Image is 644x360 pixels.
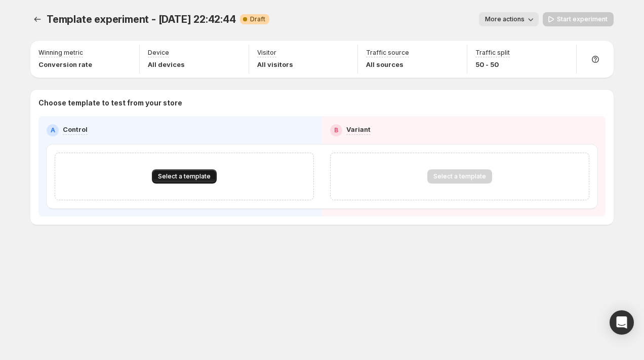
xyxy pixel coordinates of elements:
[334,126,338,134] h2: B
[51,126,55,134] h2: A
[257,49,276,57] p: Visitor
[485,15,525,23] span: More actions
[366,59,409,69] p: All sources
[475,49,510,57] p: Traffic split
[475,59,510,69] p: 50 - 50
[366,49,409,57] p: Traffic source
[479,12,539,26] button: More actions
[152,169,217,184] button: Select a template
[148,59,185,69] p: All devices
[38,49,83,57] p: Winning metric
[38,98,606,108] p: Choose template to test from your store
[610,310,634,335] div: Open Intercom Messenger
[257,59,293,69] p: All visitors
[148,49,169,57] p: Device
[63,124,88,134] p: Control
[38,59,92,69] p: Conversion rate
[250,15,265,23] span: Draft
[158,172,211,181] span: Select a template
[30,12,45,26] button: Experiments
[346,124,371,134] p: Variant
[47,13,236,25] span: Template experiment - [DATE] 22:42:44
